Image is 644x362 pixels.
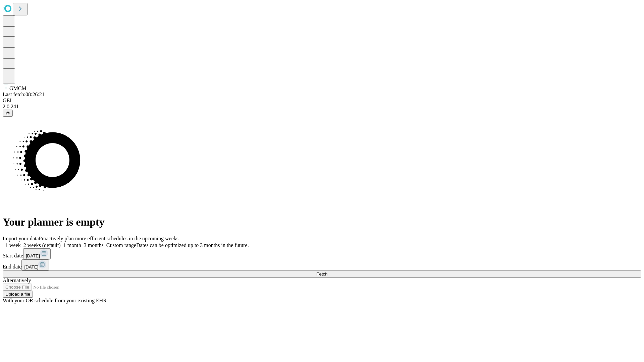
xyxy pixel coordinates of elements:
[3,291,33,298] button: Upload a file
[39,236,180,241] span: Proactively plan more efficient schedules in the upcoming weeks.
[84,242,104,248] span: 3 months
[3,216,641,228] h1: Your planner is empty
[3,278,31,283] span: Alternatively
[23,248,51,259] button: [DATE]
[3,98,641,104] div: GEI
[3,259,641,270] div: End date
[316,271,327,277] span: Fetch
[5,242,21,248] span: 1 week
[106,242,136,248] span: Custom range
[26,253,40,258] span: [DATE]
[3,248,641,259] div: Start date
[3,104,641,110] div: 2.0.241
[5,111,10,116] span: @
[3,110,13,117] button: @
[136,242,249,248] span: Dates can be optimized up to 3 months in the future.
[3,298,107,303] span: With your OR schedule from your existing EHR
[9,85,26,91] span: GMCM
[63,242,81,248] span: 1 month
[3,236,39,241] span: Import your data
[21,259,49,270] button: [DATE]
[3,270,641,278] button: Fetch
[24,264,38,269] span: [DATE]
[23,242,61,248] span: 2 weeks (default)
[3,92,45,97] span: Last fetch: 08:26:21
